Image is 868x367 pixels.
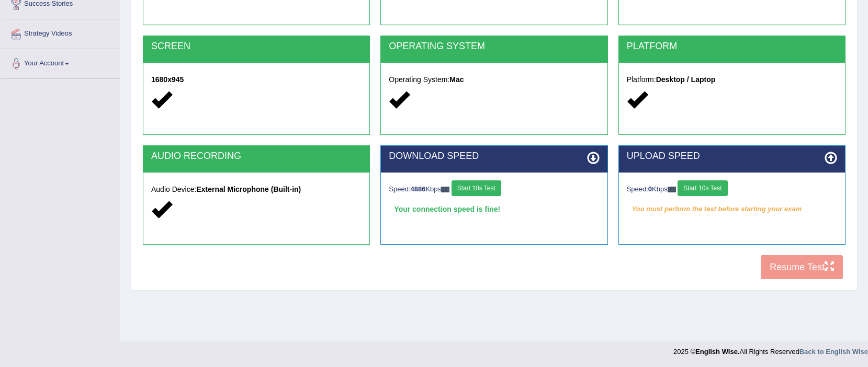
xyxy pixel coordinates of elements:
strong: Desktop / Laptop [656,75,716,84]
strong: 1680x945 [151,75,184,84]
strong: 4886 [411,185,426,193]
div: Speed: Kbps [627,180,837,199]
img: ajax-loader-fb-connection.gif [668,187,676,192]
button: Start 10s Test [678,180,727,196]
h2: SCREEN [151,41,362,52]
button: Start 10s Test [452,180,501,196]
h2: PLATFORM [627,41,837,52]
strong: 0 [648,185,652,193]
h5: Audio Device: [151,186,362,193]
div: Your connection speed is fine! [389,201,599,217]
h2: UPLOAD SPEED [627,151,837,162]
strong: English Wise. [695,348,739,355]
h2: AUDIO RECORDING [151,151,362,162]
div: 2025 © All Rights Reserved [673,341,868,357]
strong: External Microphone (Built-in) [196,185,301,193]
h2: DOWNLOAD SPEED [389,151,599,162]
img: ajax-loader-fb-connection.gif [441,187,449,192]
strong: Mac [449,75,464,84]
a: Your Account [1,49,120,75]
h5: Platform: [627,76,837,84]
h5: Operating System: [389,76,599,84]
a: Strategy Videos [1,19,120,45]
div: Speed: Kbps [389,180,599,199]
h2: OPERATING SYSTEM [389,41,599,52]
em: You must perform the test before starting your exam [627,201,837,217]
a: Back to English Wise [799,348,868,355]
